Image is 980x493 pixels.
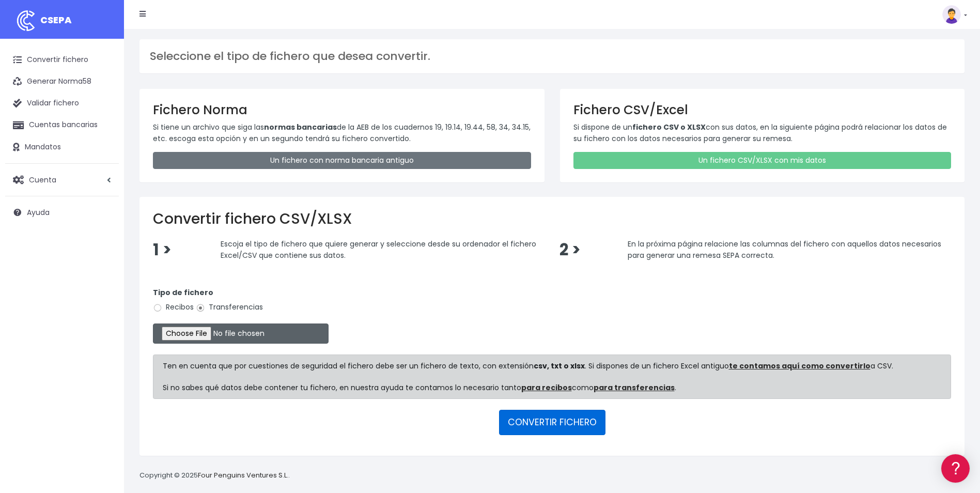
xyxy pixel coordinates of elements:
h3: Fichero Norma [153,102,531,117]
strong: Tipo de fichero [153,287,213,298]
a: Validar fichero [5,93,119,114]
div: Ten en cuenta que por cuestiones de seguridad el fichero debe ser un fichero de texto, con extens... [153,355,951,399]
label: Transferencias [196,302,263,313]
label: Recibos [153,302,194,313]
a: Cuenta [5,169,119,191]
img: profile [942,5,961,24]
img: logo [13,8,39,34]
strong: csv, txt o xlsx [534,361,585,371]
a: Un fichero CSV/XLSX con mis datos [573,152,952,169]
p: Si tiene un archivo que siga las de la AEB de los cuadernos 19, 19.14, 19.44, 58, 34, 34.15, etc.... [153,121,531,145]
a: Información general [10,88,196,104]
p: Copyright © 2025 . [139,470,290,481]
a: Videotutoriales [10,163,196,179]
a: Convertir fichero [5,49,119,71]
a: Perfiles de empresas [10,179,196,195]
a: POWERED BY ENCHANT [142,298,199,307]
strong: fichero CSV o XLSX [632,122,706,132]
a: Ayuda [5,202,119,223]
h2: Convertir fichero CSV/XLSX [153,210,951,228]
a: para transferencias [594,382,675,393]
a: Cuentas bancarias [5,114,119,136]
a: General [10,222,196,238]
div: Facturación [10,205,196,215]
span: Escoja el tipo de fichero que quiere generar y seleccione desde su ordenador el fichero Excel/CSV... [221,239,536,260]
div: Programadores [10,248,196,258]
span: 2 > [559,239,581,261]
a: Problemas habituales [10,147,196,163]
a: para recibos [521,382,572,393]
span: En la próxima página relacione las columnas del fichero con aquellos datos necesarios para genera... [628,239,941,260]
span: CSEPA [40,13,72,26]
a: Un fichero con norma bancaria antiguo [153,152,531,169]
button: CONVERTIR FICHERO [499,410,605,435]
button: Contáctanos [10,276,196,295]
span: Ayuda [27,207,50,218]
span: 1 > [153,239,172,261]
h3: Fichero CSV/Excel [573,102,952,117]
a: Generar Norma58 [5,71,119,93]
a: Four Penguins Ventures S.L. [198,470,288,480]
a: API [10,264,196,280]
a: Mandatos [5,136,119,158]
h3: Seleccione el tipo de fichero que desea convertir. [150,50,954,63]
div: Información general [10,72,196,82]
a: Formatos [10,131,196,147]
a: te contamos aquí como convertirlo [729,361,870,371]
strong: normas bancarias [264,122,337,132]
span: Cuenta [29,174,56,184]
p: Si dispone de un con sus datos, en la siguiente página podrá relacionar los datos de su fichero c... [573,121,952,145]
div: Convertir ficheros [10,114,196,124]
